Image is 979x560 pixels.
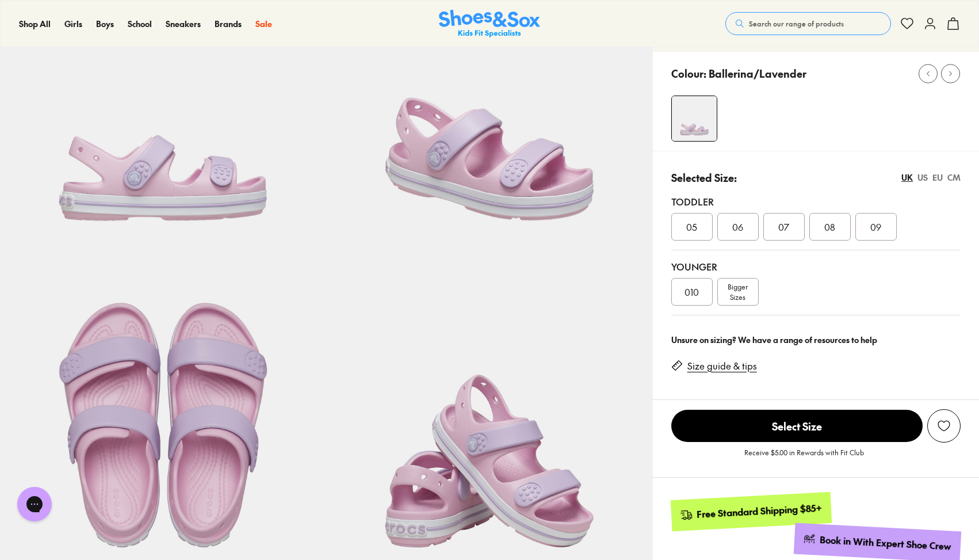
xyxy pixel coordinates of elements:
[439,10,540,38] a: Shoes & Sox
[932,172,943,184] div: EU
[215,18,242,30] a: Brands
[725,12,891,35] button: Search our range of products
[215,18,242,29] span: Brands
[255,18,272,29] span: Sale
[671,195,961,208] div: Toddler
[96,18,114,30] a: Boys
[744,447,864,468] p: Receive $5.00 in Rewards with Fit Club
[709,66,806,81] p: Ballerina/Lavender
[64,18,82,29] span: Girls
[728,281,748,302] span: Bigger Sizes
[19,18,51,30] a: Shop All
[128,18,152,30] a: School
[684,285,699,299] span: 010
[778,220,789,234] span: 07
[671,334,961,346] div: Unsure on sizing? We have a range of resources to help
[12,483,58,525] iframe: Gorgias live chat messenger
[166,18,201,30] a: Sneakers
[749,18,844,29] span: Search our range of products
[671,66,706,81] p: Colour:
[255,18,272,30] a: Sale
[824,220,835,234] span: 08
[96,18,114,29] span: Boys
[64,18,82,30] a: Girls
[439,10,540,38] img: SNS_Logo_Responsive.svg
[19,18,51,29] span: Shop All
[671,409,923,443] button: Select Size
[901,172,913,184] div: UK
[671,170,737,185] p: Selected Size:
[671,260,961,273] div: Younger
[732,220,743,234] span: 06
[687,360,757,372] a: Size guide & tips
[870,220,881,234] span: 09
[917,172,928,184] div: US
[947,172,961,184] div: CM
[128,18,152,29] span: School
[696,502,822,521] div: Free Standard Shipping $85+
[686,220,697,234] span: 05
[166,18,201,29] span: Sneakers
[670,492,831,531] a: Free Standard Shipping $85+
[671,410,923,442] span: Select Size
[927,409,961,443] button: Add to Wishlist
[820,534,952,553] div: Book in With Expert Shoe Crew
[672,96,717,141] img: 4-502890_1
